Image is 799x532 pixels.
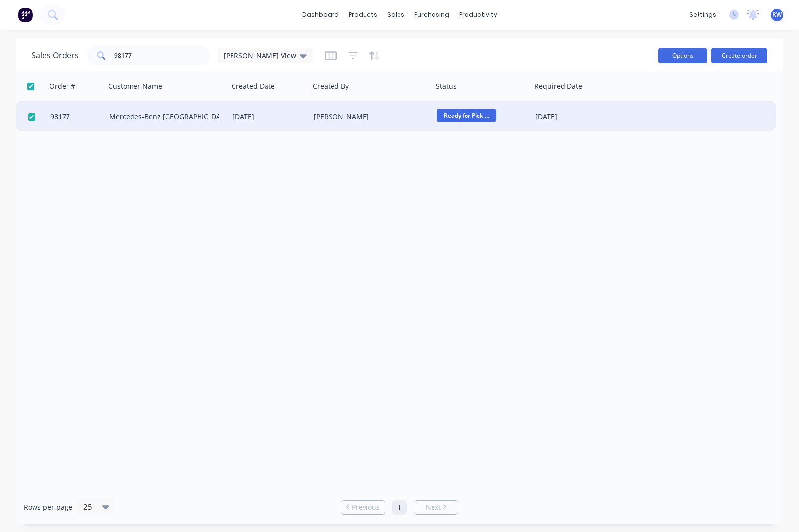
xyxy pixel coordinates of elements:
h1: Sales Orders [32,51,79,60]
span: [PERSON_NAME] View [224,50,296,61]
img: Factory [18,7,33,22]
span: Ready for Pick ... [437,109,496,122]
div: purchasing [409,7,454,22]
div: [DATE] [233,112,306,122]
div: Customer Name [108,81,162,91]
a: Page 1 is your current page [392,500,407,515]
span: RW [772,10,782,19]
input: Search... [114,46,210,65]
div: Required Date [534,81,582,91]
span: Previous [352,502,380,512]
button: Create order [711,48,767,63]
span: Next [426,502,441,512]
ul: Pagination [337,500,462,515]
div: [PERSON_NAME] [314,112,423,122]
div: [DATE] [535,112,614,122]
div: settings [684,7,721,22]
a: Next page [414,502,458,512]
button: Options [658,48,707,63]
div: Created By [313,81,349,91]
span: Rows per page [24,502,72,512]
div: products [344,7,382,22]
a: dashboard [298,7,344,22]
a: Mercedes-Benz [GEOGRAPHIC_DATA]. [109,112,233,121]
div: Status [436,81,457,91]
a: 98177 [50,102,109,131]
a: Previous page [341,502,385,512]
div: Order # [49,81,75,91]
span: 98177 [50,112,70,122]
div: sales [382,7,409,22]
div: Created Date [232,81,275,91]
div: productivity [454,7,502,22]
